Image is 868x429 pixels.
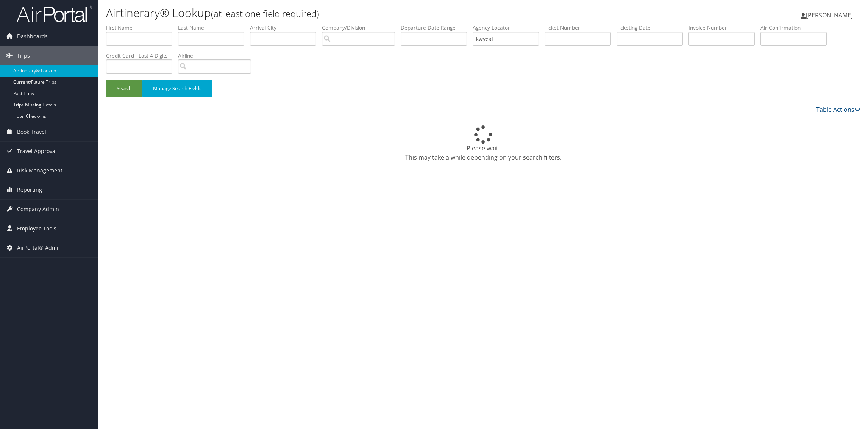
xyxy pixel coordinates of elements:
[106,24,178,31] label: First Name
[106,80,142,97] button: Search
[760,24,832,31] label: Air Confirmation
[17,122,46,141] span: Book Travel
[801,4,860,27] a: [PERSON_NAME]
[401,24,473,31] label: Departure Date Range
[816,105,860,114] a: Table Actions
[17,180,42,199] span: Reporting
[17,238,62,257] span: AirPortal® Admin
[106,125,860,162] div: Please wait. This may take a while depending on your search filters.
[545,24,617,31] label: Ticket Number
[17,219,56,238] span: Employee Tools
[688,24,760,31] label: Invoice Number
[106,52,178,59] label: Credit Card - Last 4 Digits
[178,24,250,31] label: Last Name
[617,24,688,31] label: Ticketing Date
[17,46,30,65] span: Trips
[211,7,319,20] small: (at least one field required)
[17,200,59,219] span: Company Admin
[473,24,545,31] label: Agency Locator
[178,52,257,59] label: Airline
[806,11,853,19] span: [PERSON_NAME]
[17,161,62,180] span: Risk Management
[106,5,609,21] h1: Airtinerary® Lookup
[322,24,401,31] label: Company/Division
[17,142,57,161] span: Travel Approval
[17,27,48,46] span: Dashboards
[17,5,92,23] img: airportal-logo.png
[142,80,212,97] button: Manage Search Fields
[250,24,322,31] label: Arrival City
